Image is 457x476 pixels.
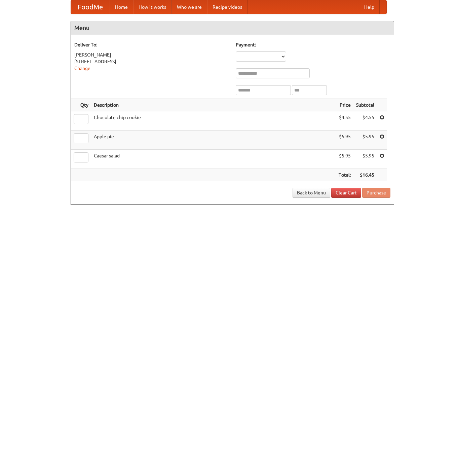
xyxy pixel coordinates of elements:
[74,41,229,48] h5: Deliver To:
[207,0,247,14] a: Recipe videos
[91,111,336,131] td: Chocolate chip cookie
[91,99,336,111] th: Description
[353,150,377,169] td: $5.95
[71,21,394,35] h4: Menu
[71,99,91,111] th: Qty
[172,0,207,14] a: Who we are
[353,99,377,111] th: Subtotal
[362,188,390,198] button: Purchase
[331,188,361,198] a: Clear Cart
[91,131,336,150] td: Apple pie
[74,58,229,65] div: [STREET_ADDRESS]
[110,0,133,14] a: Home
[336,150,353,169] td: $5.95
[293,188,330,198] a: Back to Menu
[359,0,380,14] a: Help
[91,150,336,169] td: Caesar salad
[74,51,229,58] div: [PERSON_NAME]
[336,99,353,111] th: Price
[74,66,90,71] a: Change
[353,169,377,181] th: $16.45
[236,41,390,48] h5: Payment:
[133,0,172,14] a: How it works
[71,0,110,14] a: FoodMe
[336,131,353,150] td: $5.95
[336,111,353,131] td: $4.55
[353,131,377,150] td: $5.95
[336,169,353,181] th: Total:
[353,111,377,131] td: $4.55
